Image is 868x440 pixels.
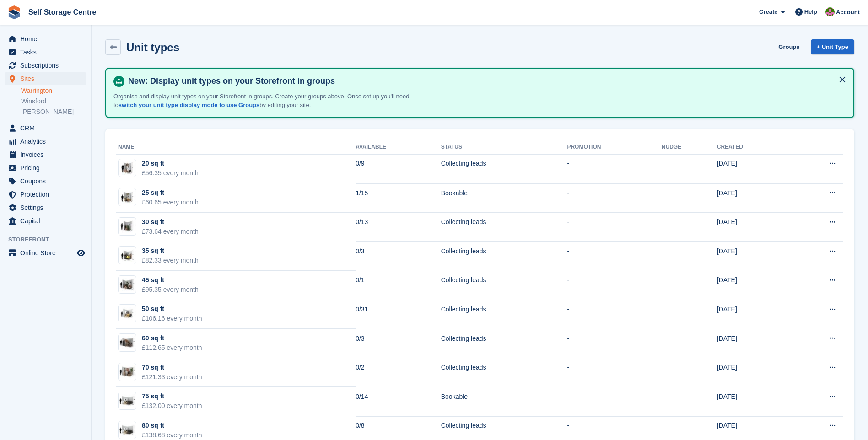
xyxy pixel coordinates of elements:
[5,32,86,45] a: menu
[75,247,86,258] a: Preview store
[567,140,661,155] th: Promotion
[441,154,567,183] td: Collecting leads
[21,107,86,116] a: [PERSON_NAME]
[5,188,86,201] a: menu
[441,358,567,387] td: Collecting leads
[21,86,86,95] a: Warrington
[356,300,441,329] td: 0/31
[5,201,86,214] a: menu
[142,363,202,372] div: 70 sq ft
[142,304,202,314] div: 50 sq ft
[356,271,441,300] td: 0/1
[567,183,661,213] td: -
[142,430,202,440] div: £138.68 every month
[5,135,86,148] a: menu
[5,148,86,161] a: menu
[119,336,136,349] img: 60-sqft-unit%20(5).jpg
[717,387,790,416] td: [DATE]
[356,140,441,155] th: Available
[567,154,661,183] td: -
[717,300,790,329] td: [DATE]
[662,140,717,155] th: Nudge
[142,217,199,227] div: 30 sq ft
[119,249,136,262] img: 35-sqft-unit%20(4).jpg
[20,188,75,201] span: Protection
[441,387,567,416] td: Bookable
[5,215,86,227] a: menu
[20,215,75,227] span: Capital
[119,307,136,320] img: 50.jpg
[119,394,136,408] img: 75.jpg
[567,387,661,416] td: -
[5,161,86,174] a: menu
[142,198,199,207] div: £60.65 every month
[20,59,75,72] span: Subscriptions
[126,41,179,54] h2: Unit types
[356,213,441,242] td: 0/13
[20,148,75,161] span: Invoices
[567,329,661,358] td: -
[20,201,75,214] span: Settings
[441,183,567,213] td: Bookable
[567,213,661,242] td: -
[142,188,199,198] div: 25 sq ft
[567,271,661,300] td: -
[25,5,100,20] a: Self Storage Centre
[119,278,136,291] img: 40-sqft-unit%20(5).jpg
[441,140,567,155] th: Status
[825,7,835,16] img: Robert Fletcher
[567,241,661,271] td: -
[775,39,803,54] a: Groups
[142,333,202,343] div: 60 sq ft
[356,183,441,213] td: 1/15
[356,241,441,271] td: 0/3
[717,241,790,271] td: [DATE]
[356,358,441,387] td: 0/2
[142,372,202,382] div: £121.33 every month
[8,235,91,244] span: Storefront
[142,227,199,236] div: £73.64 every month
[20,161,75,174] span: Pricing
[5,59,86,72] a: menu
[5,122,86,134] a: menu
[119,191,136,204] img: 25.jpg
[20,122,75,134] span: CRM
[142,285,199,295] div: £95.35 every month
[124,76,846,86] h4: New: Display unit types on your Storefront in groups
[119,161,136,175] img: 20-sqft-unit%20(5).jpg
[567,300,661,329] td: -
[717,329,790,358] td: [DATE]
[142,314,202,323] div: £106.16 every month
[5,46,86,59] a: menu
[441,241,567,271] td: Collecting leads
[113,92,434,110] p: Organise and display unit types on your Storefront in groups. Create your groups above. Once set ...
[441,213,567,242] td: Collecting leads
[142,256,199,265] div: £82.33 every month
[142,159,199,168] div: 20 sq ft
[717,271,790,300] td: [DATE]
[5,247,86,259] a: menu
[356,154,441,183] td: 0/9
[356,387,441,416] td: 0/14
[759,7,777,16] span: Create
[441,271,567,300] td: Collecting leads
[717,358,790,387] td: [DATE]
[811,39,854,54] a: + Unit Type
[20,135,75,148] span: Analytics
[142,168,199,178] div: £56.35 every month
[142,275,199,285] div: 45 sq ft
[567,358,661,387] td: -
[142,401,202,411] div: £132.00 every month
[20,247,75,259] span: Online Store
[142,392,202,401] div: 75 sq ft
[116,140,356,155] th: Name
[142,343,202,353] div: £112.65 every month
[441,300,567,329] td: Collecting leads
[20,46,75,59] span: Tasks
[119,220,136,233] img: 30-sqft-unit%20(1).jpg
[7,5,21,19] img: stora-icon-8386f47178a22dfd0bd8f6a31ec36ba5ce8667c1dd55bd0f319d3a0aa187defe.svg
[717,154,790,183] td: [DATE]
[21,97,86,106] a: Winsford
[142,246,199,256] div: 35 sq ft
[20,32,75,45] span: Home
